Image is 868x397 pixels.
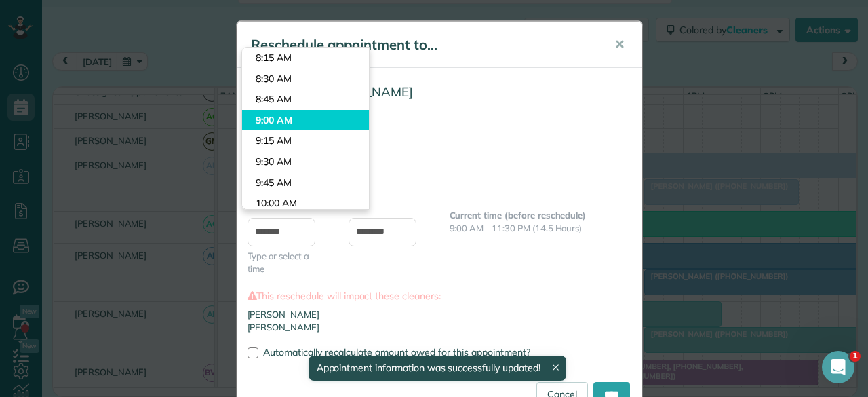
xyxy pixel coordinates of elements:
[242,89,369,110] li: 8:45 AM
[242,110,369,131] li: 9:00 AM
[251,35,595,54] h5: Reschedule appointment to...
[242,193,369,214] li: 10:00 AM
[242,172,369,193] li: 9:45 AM
[248,321,631,334] li: [PERSON_NAME]
[450,210,587,221] b: Current time (before reschedule)
[248,85,631,99] h4: Customer: [PERSON_NAME]
[248,172,631,185] span: Current Date: [DATE]
[242,151,369,172] li: 9:30 AM
[242,69,369,90] li: 8:30 AM
[822,351,854,383] iframe: Intercom live chat
[263,346,530,358] span: Automatically recalculate amount owed for this appointment?
[242,48,369,69] li: 8:15 AM
[248,308,631,321] li: [PERSON_NAME]
[614,37,625,52] span: ✕
[248,250,328,276] span: Type or select a time
[850,351,861,362] span: 1
[308,356,566,381] div: Appointment information was successfully updated!
[242,130,369,151] li: 9:15 AM
[248,289,631,303] label: This reschedule will impact these cleaners:
[450,222,631,235] p: 9:00 AM - 11:30 PM (14.5 Hours)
